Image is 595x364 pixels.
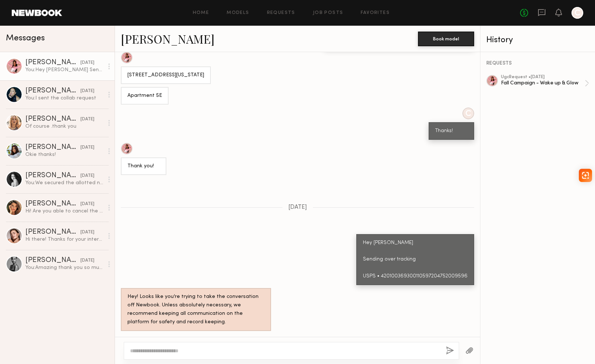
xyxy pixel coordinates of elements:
[486,61,589,66] div: REQUESTS
[25,179,104,186] div: You: We secured the allotted number of partnerships. I will reach out if we need additional conte...
[25,87,80,95] div: [PERSON_NAME]
[418,32,474,46] button: Book model
[25,123,104,130] div: Of course .thank you
[127,293,264,327] div: Hey! Looks like you’re trying to take the conversation off Newbook. Unless absolutely necessary, ...
[127,162,160,171] div: Thank you!
[80,229,94,236] div: [DATE]
[80,257,94,264] div: [DATE]
[25,116,80,123] div: [PERSON_NAME]
[80,116,94,123] div: [DATE]
[25,144,80,151] div: [PERSON_NAME]
[25,200,80,208] div: [PERSON_NAME]
[486,36,589,44] div: History
[313,11,343,15] a: Job Posts
[571,7,583,19] a: C
[121,31,214,47] a: [PERSON_NAME]
[418,35,474,41] a: Book model
[6,34,45,43] span: Messages
[25,257,80,264] div: [PERSON_NAME]
[435,127,468,135] div: Thanks!
[25,66,104,73] div: You: Hey [PERSON_NAME] Sending over tracking USPS • 420100369300110597204752009596
[25,229,80,236] div: [PERSON_NAME]
[80,88,94,95] div: [DATE]
[80,144,94,151] div: [DATE]
[25,208,104,215] div: Hi! Are you able to cancel the job please? Just want to make sure you don’t send products my way....
[227,11,249,15] a: Models
[501,75,585,80] div: ugc Request • [DATE]
[193,11,209,15] a: Home
[127,71,204,80] div: [STREET_ADDRESS][US_STATE]
[127,92,162,100] div: Apartment 5E
[25,151,104,158] div: Okie thanks!
[25,236,104,243] div: Hi there! Thanks for your interest :) Is there any flexibility in the budget? Typically for an ed...
[363,239,468,281] div: Hey [PERSON_NAME] Sending over tracking USPS • 420100369300110597204752009596
[25,59,80,66] div: [PERSON_NAME]
[288,204,307,211] span: [DATE]
[80,59,94,66] div: [DATE]
[361,11,390,15] a: Favorites
[80,172,94,179] div: [DATE]
[25,264,104,271] div: You: Amazing thank you so much [PERSON_NAME]
[501,75,589,92] a: ugcRequest •[DATE]Fall Campaign - Wake up & Glow
[267,11,295,15] a: Requests
[80,201,94,208] div: [DATE]
[501,80,585,87] div: Fall Campaign - Wake up & Glow
[25,95,104,102] div: You: I sent the collab request
[25,172,80,179] div: [PERSON_NAME]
